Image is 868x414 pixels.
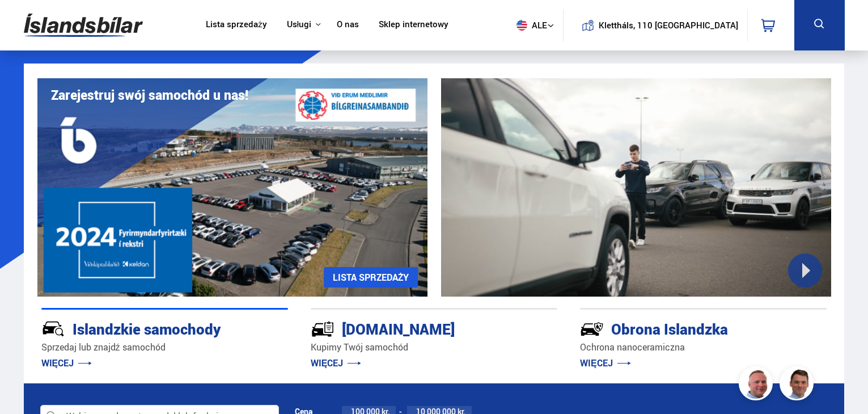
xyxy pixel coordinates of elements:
font: WIĘCEJ [580,357,613,369]
a: Lista sprzedaży [206,19,267,31]
font: Zarejestruj swój samochód u nas! [51,86,248,104]
a: Sklep internetowy [379,19,448,31]
font: Klettháls, 110 [GEOGRAPHIC_DATA] [599,19,738,31]
font: Lista sprzedaży [206,18,267,29]
img: G0Ugv5HjCgRt.svg [24,7,143,44]
button: Ale [512,9,563,42]
img: eKx6w-_Home_640_.png [37,78,427,297]
font: Usługi [287,18,311,29]
a: Klettháls, 110 [GEOGRAPHIC_DATA] [573,9,738,41]
a: WIĘCEJ [311,357,362,369]
img: tr5P-W3DuiFaO7aO.svg [311,317,335,341]
font: O nas [337,18,359,29]
font: Kupimy Twój samochód [311,341,408,353]
img: siFngHWaQ9KaOqBr.png [740,368,774,402]
font: Ochrona nanoceramiczna [580,341,685,353]
font: Ale [532,19,547,31]
a: WIĘCEJ [580,357,631,369]
a: LISTA SPRZEDAŻY [324,267,418,288]
font: WIĘCEJ [311,357,344,369]
button: Klettháls, 110 [GEOGRAPHIC_DATA] [603,20,734,30]
font: Sklep internetowy [379,18,448,29]
font: Sprzedaj lub znajdź samochód [41,341,166,353]
font: WIĘCEJ [41,357,74,369]
font: Islandzkie samochody [73,319,221,339]
img: FbJEzSuNWCJXmdc-.webp [781,368,815,402]
a: O nas [337,19,359,31]
font: [DOMAIN_NAME] [342,319,455,339]
a: WIĘCEJ [41,357,92,369]
button: Usługi [287,19,311,30]
img: -Svtn6bYgwAsiwNX.svg [580,317,604,341]
img: svg+xml;base64,PHN2ZyB4bWxucz0iaHR0cDovL3d3dy53My5vcmcvMjAwMC9zdmciIHdpZHRoPSI1MTIiIGhlaWdodD0iNT... [516,20,527,31]
font: LISTA SPRZEDAŻY [333,271,409,284]
font: Obrona Islandzka [611,319,728,339]
img: JRvxyua_JYH6wB4c.svg [41,317,65,341]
